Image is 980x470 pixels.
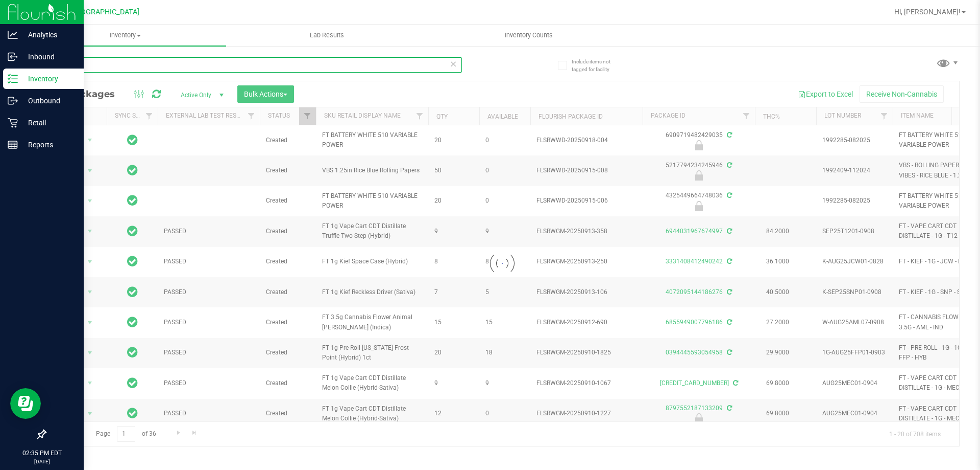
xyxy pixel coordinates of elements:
p: [DATE] [5,458,79,465]
p: Outbound [18,95,79,107]
p: Analytics [18,29,79,41]
span: Clear [450,57,457,71]
inline-svg: Retail [8,118,18,128]
span: Lab Results [296,31,358,40]
p: Inventory [18,73,79,85]
inline-svg: Outbound [8,96,18,106]
inline-svg: Analytics [8,30,18,40]
input: Search Package ID, Item Name, SKU, Lot or Part Number... [45,57,462,73]
p: Inbound [18,51,79,63]
p: Reports [18,139,79,151]
a: Lab Results [226,25,428,46]
span: Inventory Counts [491,31,567,40]
iframe: Resource center [10,388,41,419]
span: Inventory [24,31,226,40]
span: Include items not tagged for facility [572,58,623,73]
inline-svg: Inbound [8,52,18,62]
inline-svg: Reports [8,140,18,150]
span: [GEOGRAPHIC_DATA] [69,8,139,16]
span: Hi, [PERSON_NAME]! [894,8,961,16]
a: Inventory [24,25,226,46]
inline-svg: Inventory [8,74,18,84]
p: Retail [18,117,79,129]
a: Inventory Counts [428,25,629,46]
p: 02:35 PM EDT [5,449,79,458]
